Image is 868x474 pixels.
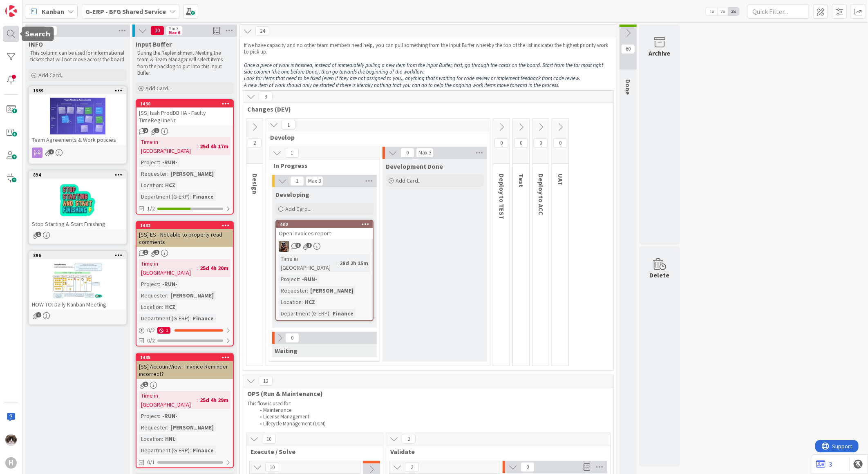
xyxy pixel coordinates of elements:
[139,446,190,455] div: Department (G-ERP)
[336,259,338,268] span: :
[402,434,416,444] span: 2
[162,181,163,190] span: :
[198,396,230,405] div: 25d 4h 29m
[29,299,126,310] div: HOW TO: Daily Kanban Meeting
[137,50,232,76] p: During the Replenishment Meeting the team & Team Manager will select items from the backlog to pu...
[139,302,162,311] div: Location
[139,169,167,178] div: Requester
[33,172,126,178] div: 894
[517,174,526,187] span: Test
[650,270,670,280] div: Delete
[748,4,809,19] input: Quick Filter...
[295,243,301,248] span: 9
[143,128,148,133] span: 2
[191,446,216,455] div: Finance
[306,243,312,248] span: 1
[162,302,163,311] span: :
[275,347,298,355] span: Waiting
[302,297,303,306] span: :
[143,382,148,387] span: 1
[386,162,443,170] span: Development Done
[29,252,126,259] div: 896
[136,361,233,379] div: [SS] AccountView - Invoice Reminder incorrect?
[163,302,177,311] div: HCZ
[331,309,356,318] div: Finance
[534,138,548,148] span: 0
[139,291,167,300] div: Requester
[290,176,304,186] span: 1
[279,275,299,284] div: Project
[147,336,155,345] span: 0/2
[244,82,559,89] em: A new item of work should only be started if there is literally nothing that you can do to help t...
[5,5,17,17] img: Visit kanbanzone.com
[147,204,155,213] span: 1/2
[191,314,216,323] div: Finance
[168,169,216,178] div: [PERSON_NAME]
[279,309,329,318] div: Department (G-ERP)
[30,50,125,63] p: This column can be used for informational tickets that will not move across the board
[29,134,126,145] div: Team Agreements & Work policies
[42,7,64,16] span: Kanban
[136,221,234,347] a: 1432[SS] ES - Not able to properly read commentsTime in [GEOGRAPHIC_DATA]:25d 4h 20mProject:-RUN-...
[136,100,233,125] div: 1430[SS] Isah ProdDB HA - Faulty TimeRegLineNr
[273,161,369,170] span: In Progress
[265,462,279,472] span: 10
[244,42,613,56] p: If we have capacity and no other team members need help, you can pull something from the Input Bu...
[150,26,164,36] span: 10
[190,446,191,455] span: :
[136,353,234,468] a: 1435[SS] AccountView - Invoice Reminder incorrect?Time in [GEOGRAPHIC_DATA]:25d 4h 29mProject:-RU...
[160,411,179,420] div: -RUN-
[299,275,300,284] span: :
[276,221,373,239] div: 480Open invoices report
[38,72,65,79] span: Add Card...
[5,457,17,469] div: H
[259,92,273,101] span: 3
[136,107,233,125] div: [SS] Isah ProdDB HA - Faulty TimeRegLineNr
[139,423,167,432] div: Requester
[303,297,317,306] div: HCZ
[168,31,180,35] div: Max 6
[308,179,321,183] div: Max 3
[255,420,610,427] li: Lifecycle Management (LCM)
[816,459,832,469] a: 3
[136,222,233,247] div: 1432[SS] ES - Not able to properly read comments
[255,26,269,36] span: 24
[621,44,635,54] span: 60
[29,40,43,48] span: INFO
[300,275,319,284] div: -RUN-
[139,411,159,420] div: Project
[29,171,126,229] div: 894Stop Starting & Start Finishing
[136,354,233,379] div: 1435[SS] AccountView - Invoice Reminder incorrect?
[29,252,126,310] div: 896HOW TO: Daily Kanban Meeting
[282,120,295,130] span: 1
[275,190,309,199] span: Developing
[251,174,259,194] span: Design
[498,174,506,219] span: Deploy to TEST
[190,314,191,323] span: :
[244,75,580,82] em: Look for items that need to be fixed (even if they are not assigned to you), anything that’s wait...
[163,434,177,443] div: HNL
[706,7,717,16] span: 1x
[139,137,197,155] div: Time in [GEOGRAPHIC_DATA]
[167,169,168,178] span: :
[139,314,190,323] div: Department (G-ERP)
[157,327,170,334] div: 2
[29,87,126,145] div: 1339Team Agreements & Work policies
[329,309,331,318] span: :
[167,423,168,432] span: :
[247,400,609,407] p: This flow is used for:
[17,1,37,11] span: Support
[338,259,370,268] div: 28d 2h 15m
[29,251,127,325] a: 896HOW TO: Daily Kanban Meeting
[255,407,610,414] li: Maintenance
[33,253,126,258] div: 896
[29,87,126,94] div: 1339
[307,286,308,295] span: :
[728,7,739,16] span: 3x
[29,170,127,244] a: 894Stop Starting & Start Finishing
[136,354,233,361] div: 1435
[624,79,632,95] span: Done
[251,447,373,456] span: Execute / Solve
[29,171,126,179] div: 894
[553,138,567,148] span: 0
